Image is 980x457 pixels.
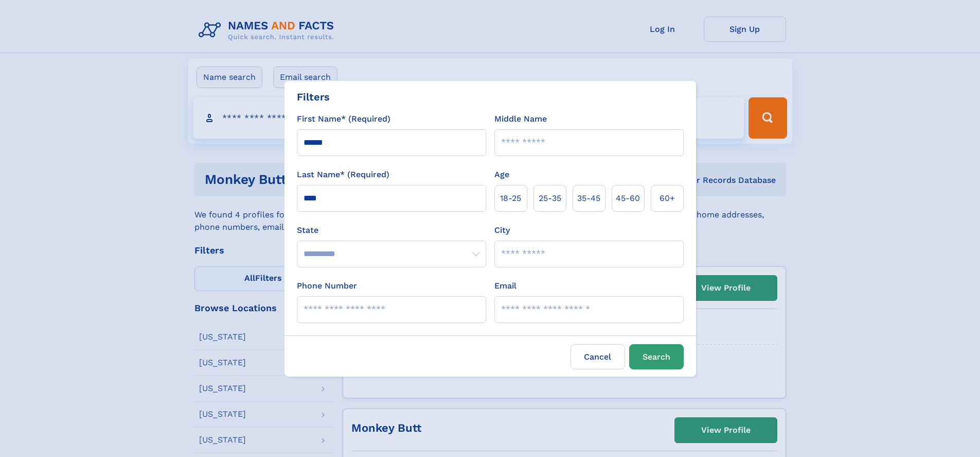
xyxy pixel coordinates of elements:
[297,113,390,125] label: First Name* (Required)
[660,192,675,205] span: 60+
[494,168,509,181] label: Age
[297,224,486,236] label: State
[500,192,521,205] span: 18‑25
[494,280,516,292] label: Email
[577,192,600,205] span: 35‑45
[297,280,357,292] label: Phone Number
[539,192,561,205] span: 25‑35
[629,344,684,369] button: Search
[616,192,640,205] span: 45‑60
[297,168,389,181] label: Last Name* (Required)
[571,344,625,369] label: Cancel
[494,113,547,125] label: Middle Name
[297,89,330,105] div: Filters
[494,224,510,236] label: City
